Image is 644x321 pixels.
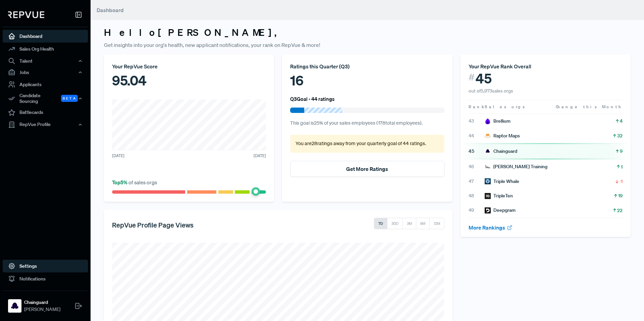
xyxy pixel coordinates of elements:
[485,148,491,154] img: Chainguard
[254,153,266,159] span: [DATE]
[61,95,78,102] span: Beta
[24,306,60,313] span: [PERSON_NAME]
[3,260,88,272] a: Settings
[485,178,491,184] img: Triple Whale
[485,192,513,199] div: TripleTen
[469,148,485,155] span: 45
[112,221,194,229] h5: RepVue Profile Page Views
[290,96,335,102] h6: Q3 Goal - 44 ratings
[290,62,444,70] div: Ratings this Quarter ( Q3 )
[3,119,88,130] button: RepVue Profile
[402,218,416,229] button: 3M
[3,78,88,91] a: Applicants
[387,218,403,229] button: 30D
[469,224,513,231] a: More Rankings
[617,207,623,214] span: 22
[374,218,387,229] button: 7D
[3,67,88,78] button: Jobs
[621,164,623,170] span: 1
[469,104,485,110] span: Rank
[469,70,475,84] span: #
[3,91,88,106] div: Candidate Sourcing
[3,30,88,43] a: Dashboard
[485,133,491,139] img: Raptor Maps
[620,118,623,124] span: 4
[485,104,526,110] span: Sales orgs
[617,132,623,139] span: 32
[485,118,511,125] div: Brellium
[104,41,631,49] p: Get insights into your org's health, new applicant notifications, your rank on RepVue & more!
[620,148,623,154] span: 9
[97,7,124,13] span: Dashboard
[290,161,444,177] button: Get More Ratings
[112,179,157,186] span: of sales orgs
[469,207,485,214] span: 49
[8,11,44,18] img: RepVue
[296,140,439,147] p: You are 28 ratings away from your quarterly goal of 44 ratings .
[3,55,88,67] button: Talent
[104,27,631,38] h3: Hello [PERSON_NAME] ,
[290,70,444,90] div: 16
[476,70,492,86] span: 45
[469,163,485,170] span: 46
[9,301,20,311] img: Chainguard
[416,218,430,229] button: 6M
[3,91,88,106] button: Candidate Sourcing Beta
[469,63,531,70] span: Your RepVue Rank Overall
[24,299,60,306] strong: Chainguard
[485,207,491,213] img: Deepgram
[3,272,88,285] a: Notifications
[3,43,88,55] a: Sales Org Health
[485,163,547,170] div: [PERSON_NAME] Training
[469,178,485,185] span: 47
[485,132,520,139] div: Raptor Maps
[620,178,623,185] span: -1
[3,106,88,119] a: Battlecards
[112,179,128,186] span: Top 5 %
[485,164,491,170] img: Dale Carnegie Training
[469,132,485,139] span: 44
[485,118,491,124] img: Brellium
[618,192,623,199] span: 19
[429,218,444,229] button: 12M
[469,192,485,199] span: 48
[112,70,266,90] div: 95.04
[485,178,519,185] div: Triple Whale
[469,88,513,94] span: out of 5,973 sales orgs
[290,120,444,127] p: This goal is 25 % of your sales employees ( 178 total employees).
[469,118,485,125] span: 43
[485,193,491,199] img: TripleTen
[485,148,517,155] div: Chainguard
[485,207,516,214] div: Deepgram
[112,153,124,159] span: [DATE]
[3,291,88,316] a: ChainguardChainguard[PERSON_NAME]
[556,104,623,110] span: Change this Month
[112,62,266,70] div: Your RepVue Score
